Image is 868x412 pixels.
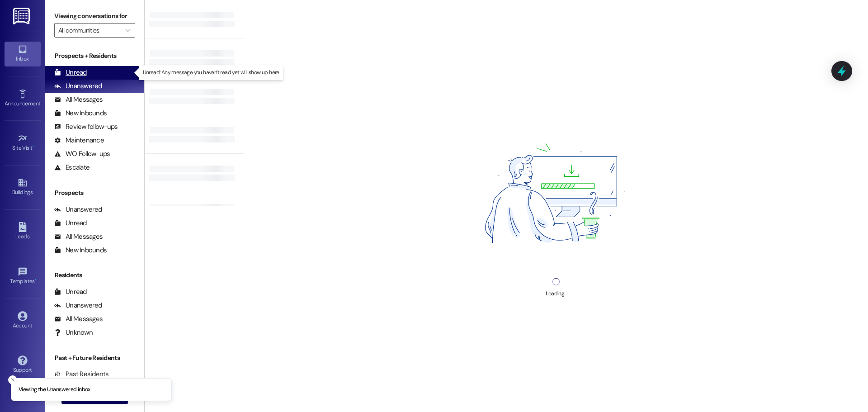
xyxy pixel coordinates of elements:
div: All Messages [54,95,103,104]
div: Unanswered [54,301,102,310]
div: Unread [54,68,87,77]
a: Account [5,308,41,333]
a: Inbox [5,42,41,66]
div: Residents [45,270,144,280]
div: New Inbounds [54,109,107,118]
a: Site Visit • [5,131,41,155]
a: Templates • [5,264,41,289]
span: • [40,99,42,105]
div: Unanswered [54,81,102,91]
a: Leads [5,219,41,244]
div: Unanswered [54,205,102,214]
p: Viewing the Unanswered inbox [19,386,90,394]
div: New Inbounds [54,246,107,255]
div: Escalate [54,163,90,172]
span: • [33,143,34,150]
input: All communities [58,23,121,38]
div: Maintenance [54,136,104,145]
div: Unread [54,287,87,297]
div: Prospects + Residents [45,51,144,61]
div: Unread [54,218,87,228]
div: Review follow-ups [54,122,118,132]
div: Unknown [54,328,93,337]
p: Unread: Any message you haven't read yet will show up here [143,69,279,76]
div: All Messages [54,314,103,324]
a: Support [5,353,41,377]
div: Past Residents [54,369,109,379]
div: Past + Future Residents [45,353,144,363]
span: • [35,277,36,283]
img: ResiDesk Logo [13,8,32,24]
label: Viewing conversations for [54,9,135,23]
i:  [125,27,130,34]
a: Buildings [5,175,41,199]
div: Loading... [546,289,566,298]
div: WO Follow-ups [54,149,110,159]
button: Close toast [8,375,17,384]
div: All Messages [54,232,103,242]
div: Prospects [45,188,144,198]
